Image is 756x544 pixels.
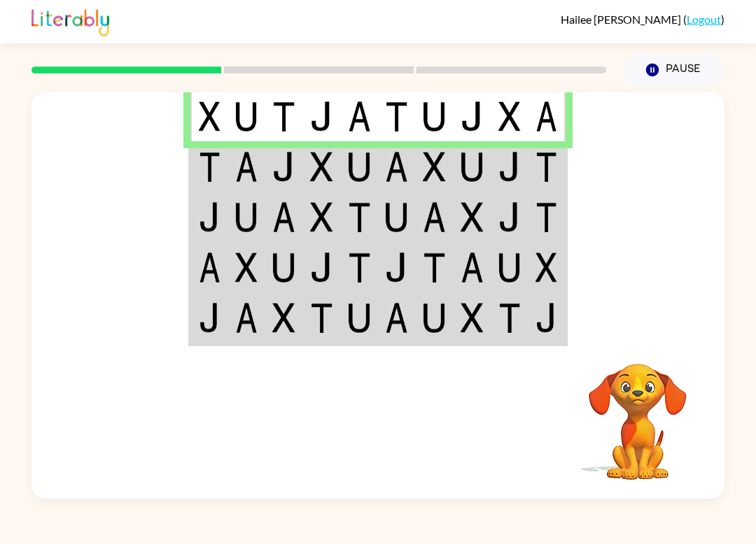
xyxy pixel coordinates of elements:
img: Literably [31,6,109,36]
img: x [235,252,258,282]
img: x [423,152,446,182]
img: x [272,303,295,333]
img: a [385,152,408,182]
img: j [310,101,333,131]
img: x [461,303,484,333]
img: u [423,303,446,333]
img: j [461,101,484,131]
img: t [498,303,521,333]
img: j [310,252,333,282]
img: t [423,252,446,282]
img: t [385,101,408,131]
img: u [461,152,484,182]
img: x [310,152,333,182]
img: x [461,202,484,232]
img: x [310,202,333,232]
img: x [498,101,521,131]
img: t [348,202,371,232]
img: j [535,303,557,333]
img: t [535,202,557,232]
img: t [199,152,220,182]
img: j [272,152,295,182]
img: a [235,303,258,333]
img: a [199,252,220,282]
img: x [535,252,557,282]
img: j [498,202,521,232]
video: Your browser must support playing .mp4 files to use Literably. Please try using another browser. [568,342,708,482]
img: t [310,303,333,333]
img: a [272,202,295,232]
img: u [235,101,258,131]
img: u [348,152,371,182]
img: u [423,101,446,131]
img: t [535,152,557,182]
img: j [199,202,220,232]
img: a [385,303,408,333]
img: t [348,252,371,282]
img: a [535,101,557,131]
img: x [199,101,220,131]
img: u [235,202,258,232]
img: a [235,152,258,182]
img: j [385,252,408,282]
img: a [461,252,484,282]
button: Pause [623,54,724,86]
img: u [348,303,371,333]
span: Hailee [PERSON_NAME] [561,13,683,26]
img: a [348,101,371,131]
img: u [385,202,408,232]
img: a [423,202,446,232]
a: Logout [687,13,721,26]
img: j [199,303,220,333]
img: j [498,152,521,182]
img: u [272,252,295,282]
div: ( ) [561,13,724,26]
img: t [272,101,295,131]
img: u [498,252,521,282]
